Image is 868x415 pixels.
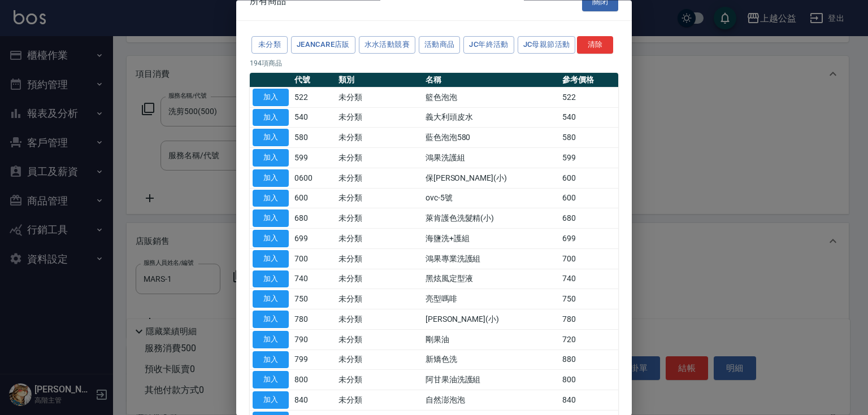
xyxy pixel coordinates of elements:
td: 未分類 [336,148,422,168]
button: 加入 [253,169,289,187]
td: 未分類 [336,249,422,269]
td: 0600 [292,168,336,189]
td: 剛果油 [423,330,560,350]
button: 加入 [253,210,289,228]
td: 亮型嗎啡 [423,289,560,309]
td: 780 [292,309,336,330]
td: 700 [559,249,618,269]
button: 加入 [253,129,289,147]
td: 未分類 [336,189,422,209]
td: 未分類 [336,88,422,108]
button: 加入 [253,372,289,389]
td: 522 [559,88,618,108]
td: 599 [559,148,618,168]
td: 790 [292,330,336,350]
td: 義大利頭皮水 [423,108,560,128]
td: 799 [292,350,336,370]
td: 未分類 [336,128,422,148]
td: 580 [292,128,336,148]
td: 未分類 [336,108,422,128]
td: 840 [559,390,618,410]
td: 600 [559,168,618,189]
td: 880 [559,350,618,370]
button: 加入 [253,250,289,268]
button: 加入 [253,331,289,348]
button: 未分類 [251,37,288,54]
td: 740 [559,269,618,290]
td: 522 [292,88,336,108]
td: 保[PERSON_NAME](小) [423,168,560,189]
td: [PERSON_NAME](小) [423,309,560,330]
td: 700 [292,249,336,269]
td: 680 [559,208,618,229]
td: 699 [292,229,336,249]
td: 未分類 [336,350,422,370]
td: 未分類 [336,390,422,410]
button: 加入 [253,351,289,369]
td: 800 [559,370,618,390]
td: 未分類 [336,168,422,189]
td: ovc-5號 [423,189,560,209]
td: 黑炫風定型液 [423,269,560,290]
td: 海鹽洗+護組 [423,229,560,249]
button: JeanCare店販 [291,37,355,54]
button: 加入 [253,190,289,207]
button: 加入 [253,291,289,308]
button: 清除 [577,37,613,54]
th: 名稱 [423,73,560,88]
button: JC母親節活動 [518,37,576,54]
td: 540 [559,108,618,128]
td: 鴻果專業洗護組 [423,249,560,269]
td: 840 [292,390,336,410]
td: 鴻果洗護組 [423,148,560,168]
button: 活動商品 [419,37,461,54]
td: 未分類 [336,208,422,229]
td: 未分類 [336,330,422,350]
td: 580 [559,128,618,148]
td: 699 [559,229,618,249]
button: 加入 [253,89,289,106]
td: 720 [559,330,618,350]
td: 600 [292,189,336,209]
td: 藍色泡泡580 [423,128,560,148]
td: 未分類 [336,370,422,390]
td: 540 [292,108,336,128]
td: 萊肯護色洗髮精(小) [423,208,560,229]
td: 800 [292,370,336,390]
button: 加入 [253,270,289,288]
button: 水水活動競賽 [359,37,415,54]
td: 未分類 [336,289,422,309]
td: 阿甘果油洗護組 [423,370,560,390]
td: 未分類 [336,309,422,330]
button: JC年終活動 [463,37,514,54]
td: 新矯色洗 [423,350,560,370]
td: 籃色泡泡 [423,88,560,108]
td: 780 [559,309,618,330]
th: 參考價格 [559,73,618,88]
td: 740 [292,269,336,290]
button: 加入 [253,150,289,167]
td: 自然澎泡泡 [423,390,560,410]
td: 599 [292,148,336,168]
th: 類別 [336,73,422,88]
p: 194 項商品 [250,58,618,68]
th: 代號 [292,73,336,88]
td: 600 [559,189,618,209]
td: 750 [559,289,618,309]
button: 加入 [253,230,289,248]
td: 680 [292,208,336,229]
td: 未分類 [336,269,422,290]
td: 750 [292,289,336,309]
button: 加入 [253,311,289,329]
td: 未分類 [336,229,422,249]
button: 加入 [253,392,289,409]
button: 加入 [253,109,289,126]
